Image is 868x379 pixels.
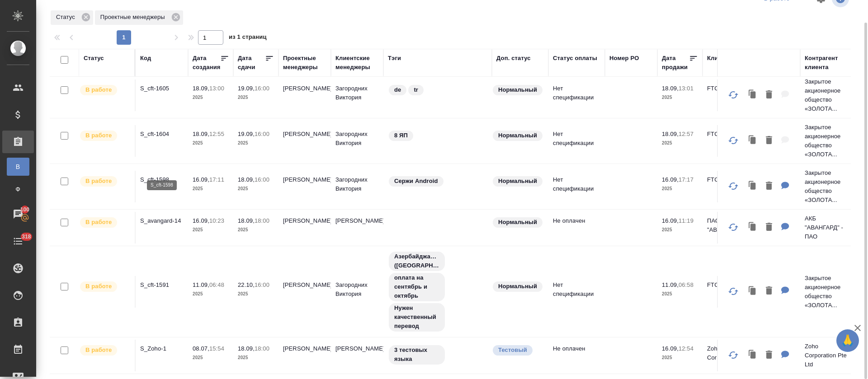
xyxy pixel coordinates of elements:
td: Загородних Виктория [331,276,383,308]
td: [PERSON_NAME] [278,125,331,157]
span: Ф [11,185,25,194]
p: 18.09, [662,131,679,137]
p: 15:54 [209,345,224,352]
button: Удалить [761,218,777,237]
div: Выставляет ПМ после принятия заказа от КМа [79,130,130,142]
button: Обновить [722,281,744,302]
p: Нормальный [498,131,537,140]
td: [PERSON_NAME] [331,340,383,371]
p: 2025 [193,184,229,193]
button: Клонировать [744,177,761,196]
p: 18.09, [238,345,255,352]
p: 12:57 [679,131,693,137]
p: оплата на сентябрь и октябрь [394,273,439,300]
p: В работе [85,131,112,140]
p: 16.09, [662,217,679,224]
p: Проектные менеджеры [100,13,168,22]
p: 16.09, [193,176,209,183]
td: Не оплачен [548,212,605,243]
p: 11:19 [679,217,693,224]
p: FTC [707,84,750,93]
p: Нормальный [498,85,537,94]
span: 🙏 [840,331,855,350]
p: 2025 [238,225,274,234]
p: 18.09, [193,131,209,137]
td: [PERSON_NAME] [278,276,331,308]
div: Статус оплаты [553,54,597,63]
button: 🙏 [836,329,859,352]
div: Выставляет ПМ после принятия заказа от КМа [79,281,130,293]
p: АКБ "АВАНГАРД" - ПАО [805,214,848,241]
button: Удалить [761,346,777,365]
p: Нормальный [498,282,537,291]
p: 2025 [238,290,274,299]
p: 2025 [238,93,274,102]
p: 2025 [193,353,229,362]
td: Не оплачен [548,340,605,371]
div: Дата сдачи [238,54,265,72]
div: Статус по умолчанию для стандартных заказов [492,175,544,187]
div: Проектные менеджеры [283,54,326,72]
p: 11.09, [193,281,209,288]
p: 17:17 [679,176,693,183]
p: ПАО АКБ "АВАНГАРД" [707,216,750,234]
span: В [11,162,25,171]
p: 3 тестовых языка [394,346,439,364]
span: 100 [15,205,35,214]
p: 19.09, [238,131,255,137]
p: 2025 [238,139,274,148]
p: 2025 [662,184,698,193]
p: Закрытое акционерное общество «ЗОЛОТА... [805,168,848,205]
button: Обновить [722,84,744,106]
div: Контрагент клиента [805,54,848,72]
td: [PERSON_NAME] [278,340,331,371]
p: S_cft-1604 [140,130,184,139]
p: Zoho Corporation [707,344,750,362]
div: Клиентские менеджеры [335,54,379,72]
button: Для КМ: Переговоры с клиентом ведет БД: 9.09 Клиент вернулся с ответом что данный заказ будет опл... [777,346,794,365]
div: Статус по умолчанию для стандартных заказов [492,130,544,142]
p: 16:00 [255,176,269,183]
p: 18:00 [255,345,269,352]
p: 17:11 [209,176,224,183]
button: Клонировать [744,86,761,104]
div: Выставляет ПМ после принятия заказа от КМа [79,344,130,356]
p: 11.09, [662,281,679,288]
div: Статус по умолчанию для стандартных заказов [492,84,544,96]
p: В работе [85,346,112,355]
p: Нормальный [498,177,537,186]
p: S_cft-1598 [140,175,184,184]
p: В работе [85,218,112,227]
button: Удалить [761,282,777,300]
p: 2025 [662,225,698,234]
div: Дата создания [193,54,220,72]
p: 08.07, [193,345,209,352]
p: 13:01 [679,85,693,92]
p: 12:55 [209,131,224,137]
td: Нет спецификации [548,80,605,111]
a: Ф [7,180,29,198]
p: 12:54 [679,345,693,352]
p: 18.09, [193,85,209,92]
p: Закрытое акционерное общество «ЗОЛОТА... [805,274,848,310]
p: Статус [56,13,78,22]
button: Клонировать [744,282,761,300]
p: В работе [85,177,112,186]
p: 16:00 [255,281,269,288]
p: de [394,85,401,94]
p: 16.09, [662,345,679,352]
p: В работе [85,282,112,291]
p: 2025 [193,93,229,102]
p: Тестовый [498,346,527,355]
p: 16:00 [255,131,269,137]
a: 100 [2,203,34,225]
p: FTC [707,281,750,290]
p: Нормальный [498,218,537,227]
p: 16:00 [255,85,269,92]
button: Клонировать [744,218,761,237]
td: [PERSON_NAME] [278,171,331,202]
p: 16.09, [193,217,209,224]
button: Клонировать [744,131,761,150]
p: tr [414,85,418,94]
p: 06:48 [209,281,224,288]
